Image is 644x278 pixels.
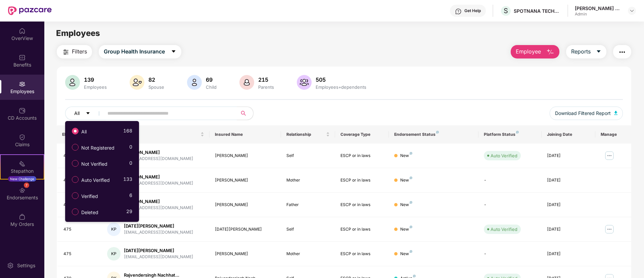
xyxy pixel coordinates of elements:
th: Employee Name [102,125,210,144]
img: svg+xml;base64,PHN2ZyB4bWxucz0iaHR0cDovL3d3dy53My5vcmcvMjAwMC9zdmciIHdpZHRoPSI4IiBoZWlnaHQ9IjgiIH... [410,176,412,179]
span: Deleted [79,209,101,216]
span: Filters [72,47,87,56]
div: [PERSON_NAME] Suraj [575,5,622,11]
div: [PERSON_NAME] [215,202,276,208]
div: Auto Verified [491,152,517,159]
img: svg+xml;base64,PHN2ZyBpZD0iRW5kb3JzZW1lbnRzIiB4bWxucz0iaHR0cDovL3d3dy53My5vcmcvMjAwMC9zdmciIHdpZH... [19,187,26,194]
img: svg+xml;base64,PHN2ZyB4bWxucz0iaHR0cDovL3d3dy53My5vcmcvMjAwMC9zdmciIHdpZHRoPSI4IiBoZWlnaHQ9IjgiIH... [516,131,519,133]
div: [EMAIL_ADDRESS][DOMAIN_NAME] [124,254,193,260]
img: svg+xml;base64,PHN2ZyB4bWxucz0iaHR0cDovL3d3dy53My5vcmcvMjAwMC9zdmciIHdpZHRoPSI4IiBoZWlnaHQ9IjgiIH... [410,201,412,204]
div: New [400,226,412,233]
div: [EMAIL_ADDRESS][DOMAIN_NAME] [124,180,193,187]
div: New [400,251,412,257]
span: Not Registered [79,144,117,152]
img: svg+xml;base64,PHN2ZyB4bWxucz0iaHR0cDovL3d3dy53My5vcmcvMjAwMC9zdmciIHdpZHRoPSI4IiBoZWlnaHQ9IjgiIH... [410,152,412,155]
div: [EMAIL_ADDRESS][DOMAIN_NAME] [124,205,193,211]
div: Get Help [464,8,481,13]
span: 0 [129,143,132,153]
button: Allcaret-down [65,107,106,120]
div: Self [286,153,329,159]
img: svg+xml;base64,PHN2ZyBpZD0iSG9tZSIgeG1sbnM9Imh0dHA6Ly93d3cudzMub3JnLzIwMDAvc3ZnIiB3aWR0aD0iMjAiIG... [19,28,26,34]
img: svg+xml;base64,PHN2ZyB4bWxucz0iaHR0cDovL3d3dy53My5vcmcvMjAwMC9zdmciIHhtbG5zOnhsaW5rPSJodHRwOi8vd3... [187,75,202,90]
span: Employee [516,47,541,56]
div: Child [204,84,218,90]
button: Reportscaret-down [566,45,606,58]
span: search [237,111,250,116]
div: ESCP or in laws [340,226,383,233]
img: svg+xml;base64,PHN2ZyB4bWxucz0iaHR0cDovL3d3dy53My5vcmcvMjAwMC9zdmciIHhtbG5zOnhsaW5rPSJodHRwOi8vd3... [130,75,144,90]
img: svg+xml;base64,PHN2ZyBpZD0iQ0RfQWNjb3VudHMiIGRhdGEtbmFtZT0iQ0QgQWNjb3VudHMiIHhtbG5zPSJodHRwOi8vd3... [19,107,26,114]
div: [DATE] [547,202,590,208]
div: ESCP or in laws [340,251,383,257]
div: [DATE] [547,177,590,184]
span: Auto Verified [79,176,112,184]
th: Coverage Type [335,125,389,144]
div: Parents [257,84,275,90]
img: svg+xml;base64,PHN2ZyB4bWxucz0iaHR0cDovL3d3dy53My5vcmcvMjAwMC9zdmciIHhtbG5zOnhsaW5rPSJodHRwOi8vd3... [546,48,554,56]
span: Employee Name [107,132,199,137]
button: search [237,107,254,120]
img: svg+xml;base64,PHN2ZyB4bWxucz0iaHR0cDovL3d3dy53My5vcmcvMjAwMC9zdmciIHhtbG5zOnhsaW5rPSJodHRwOi8vd3... [297,75,312,90]
span: Download Filtered Report [555,110,611,117]
div: 7 [24,183,29,188]
span: Verified [79,193,101,200]
div: [DATE][PERSON_NAME] [124,223,193,229]
div: 139 [83,76,108,83]
img: svg+xml;base64,PHN2ZyB4bWxucz0iaHR0cDovL3d3dy53My5vcmcvMjAwMC9zdmciIHdpZHRoPSIyMSIgaGVpZ2h0PSIyMC... [19,160,26,167]
td: - [478,168,541,193]
div: [EMAIL_ADDRESS][DOMAIN_NAME] [124,229,193,236]
div: Employees [83,84,108,90]
div: Spouse [147,84,166,90]
div: KP [107,247,121,261]
img: svg+xml;base64,PHN2ZyB4bWxucz0iaHR0cDovL3d3dy53My5vcmcvMjAwMC9zdmciIHdpZHRoPSI4IiBoZWlnaHQ9IjgiIH... [410,250,412,253]
img: svg+xml;base64,PHN2ZyB4bWxucz0iaHR0cDovL3d3dy53My5vcmcvMjAwMC9zdmciIHdpZHRoPSI4IiBoZWlnaHQ9IjgiIH... [436,131,439,133]
div: New [400,153,412,159]
div: KP [107,223,121,236]
button: Employee [511,45,559,58]
img: svg+xml;base64,PHN2ZyB4bWxucz0iaHR0cDovL3d3dy53My5vcmcvMjAwMC9zdmciIHhtbG5zOnhsaW5rPSJodHRwOi8vd3... [65,75,80,90]
span: 168 [123,127,132,137]
img: svg+xml;base64,PHN2ZyBpZD0iTXlfT3JkZXJzIiBkYXRhLW5hbWU9Ik15IE9yZGVycyIgeG1sbnM9Imh0dHA6Ly93d3cudz... [19,213,26,220]
button: Download Filtered Report [550,107,623,120]
span: 29 [126,208,132,217]
div: New [400,202,412,208]
span: caret-down [171,49,176,55]
div: Endorsement Status [394,132,473,137]
span: All [74,110,80,117]
div: ESCP or in laws [340,153,383,159]
div: [DATE] [547,226,590,233]
div: 82 [147,76,166,83]
span: S [504,7,508,15]
span: Group Health Insurance [104,47,165,56]
div: Mother [286,251,329,257]
img: svg+xml;base64,PHN2ZyB4bWxucz0iaHR0cDovL3d3dy53My5vcmcvMjAwMC9zdmciIHdpZHRoPSI4IiBoZWlnaHQ9IjgiIH... [413,275,416,277]
span: EID [62,132,91,137]
div: 475 [63,251,96,257]
div: [PERSON_NAME] [215,153,276,159]
img: svg+xml;base64,PHN2ZyBpZD0iQ2xhaW0iIHhtbG5zPSJodHRwOi8vd3d3LnczLm9yZy8yMDAwL3N2ZyIgd2lkdGg9IjIwIi... [19,134,26,141]
div: ESCP or in laws [340,177,383,184]
button: Group Health Insurancecaret-down [99,45,181,58]
img: manageButton [604,150,615,161]
div: New Challenge [8,176,36,182]
div: [PERSON_NAME] [215,251,276,257]
div: Stepathon [1,168,44,174]
div: Settings [15,262,37,269]
th: Manage [595,125,631,144]
span: Not Verified [79,160,110,168]
span: 0 [129,159,132,169]
img: svg+xml;base64,PHN2ZyB4bWxucz0iaHR0cDovL3d3dy53My5vcmcvMjAwMC9zdmciIHdpZHRoPSIyNCIgaGVpZ2h0PSIyNC... [62,48,70,56]
img: svg+xml;base64,PHN2ZyBpZD0iRW1wbG95ZWVzIiB4bWxucz0iaHR0cDovL3d3dy53My5vcmcvMjAwMC9zdmciIHdpZHRoPS... [19,81,26,87]
div: Admin [575,11,622,17]
span: caret-down [86,111,90,116]
div: New [400,177,412,184]
div: 69 [204,76,218,83]
div: [EMAIL_ADDRESS][DOMAIN_NAME] [124,156,193,162]
img: New Pazcare Logo [8,6,52,15]
td: - [478,193,541,217]
div: SPOTNANA TECHNOLOGY PRIVATE LIMITED [514,8,561,14]
span: caret-down [596,49,601,55]
div: Self [286,226,329,233]
div: 215 [257,76,275,83]
span: Employees [56,28,100,38]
